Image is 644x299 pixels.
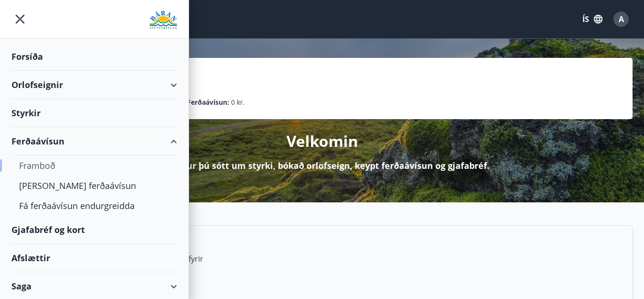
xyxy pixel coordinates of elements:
[11,127,177,155] div: Ferðaávísun
[187,97,229,108] p: Ferðaávísun :
[610,8,633,31] button: A
[11,43,177,71] div: Forsíða
[149,11,177,30] img: union_logo
[19,176,169,196] div: [PERSON_NAME] ferðaávísun
[19,196,169,216] div: Fá ferðaávísun endurgreidda
[619,14,624,24] span: A
[11,71,177,99] div: Orlofseignir
[155,159,489,172] p: Hér getur þú sótt um styrki, bókað orlofseign, keypt ferðaávísun og gjafabréf.
[231,97,245,108] span: 0 kr.
[11,244,177,272] div: Afslættir
[11,11,29,28] button: menu
[11,216,177,244] div: Gjafabréf og kort
[11,99,177,127] div: Styrkir
[577,11,608,28] button: ÍS
[286,131,358,152] p: Velkomin
[19,155,169,176] div: Framboð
